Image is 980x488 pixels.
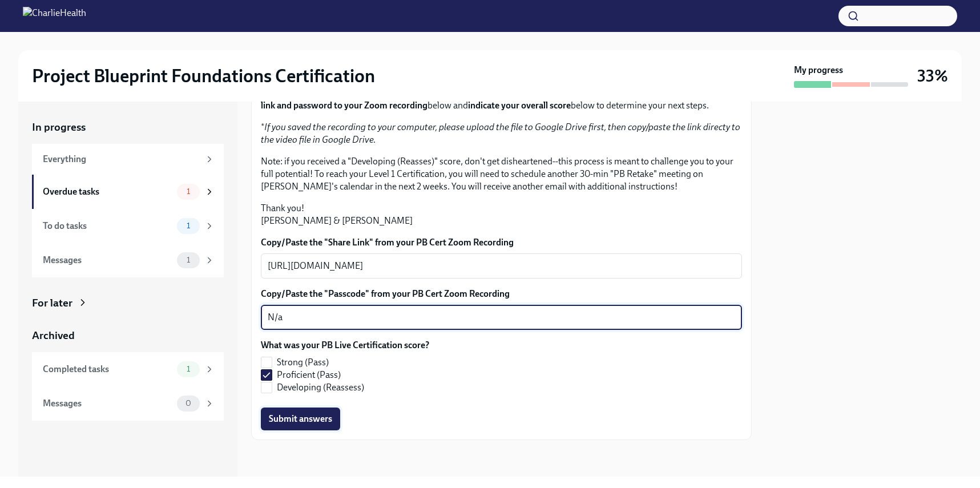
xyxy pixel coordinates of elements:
label: Copy/Paste the "Share Link" from your PB Cert Zoom Recording [261,236,742,249]
textarea: N/a [268,310,735,324]
a: Archived [32,328,224,343]
span: 1 [180,187,197,196]
label: Copy/Paste the "Passcode" from your PB Cert Zoom Recording [261,288,742,300]
span: 1 [180,365,197,373]
p: Thank you! [PERSON_NAME] & [PERSON_NAME] [261,202,742,227]
label: What was your PB Live Certification score? [261,339,429,352]
img: CharlieHealth [23,7,86,25]
a: In progress [32,120,224,135]
p: Note: if you received a "Developing (Reasses)" score, don't get disheartened--this process is mea... [261,155,742,193]
em: If you saved the recording to your computer, please upload the file to Google Drive first, then c... [261,122,740,145]
div: Messages [43,397,172,410]
div: Completed tasks [43,363,172,376]
strong: My progress [794,64,843,76]
div: Overdue tasks [43,185,172,198]
a: For later [32,296,224,310]
h2: Project Blueprint Foundations Certification [32,64,375,87]
strong: indicate your overall score [468,100,571,111]
textarea: [URL][DOMAIN_NAME] [268,259,735,273]
span: 1 [180,256,197,264]
div: Messages [43,254,172,267]
span: Proficient (Pass) [277,369,341,381]
div: To do tasks [43,220,172,232]
span: 1 [180,221,197,230]
span: 0 [179,399,198,408]
span: Strong (Pass) [277,356,329,369]
a: Completed tasks1 [32,352,224,386]
a: Everything [32,144,224,175]
div: Everything [43,153,200,166]
span: Developing (Reassess) [277,381,364,394]
div: For later [32,296,72,310]
a: Overdue tasks1 [32,175,224,209]
button: Submit answers [261,408,340,430]
h3: 33% [917,66,948,86]
a: Messages0 [32,386,224,421]
span: Submit answers [269,413,332,425]
a: Messages1 [32,243,224,277]
a: To do tasks1 [32,209,224,243]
